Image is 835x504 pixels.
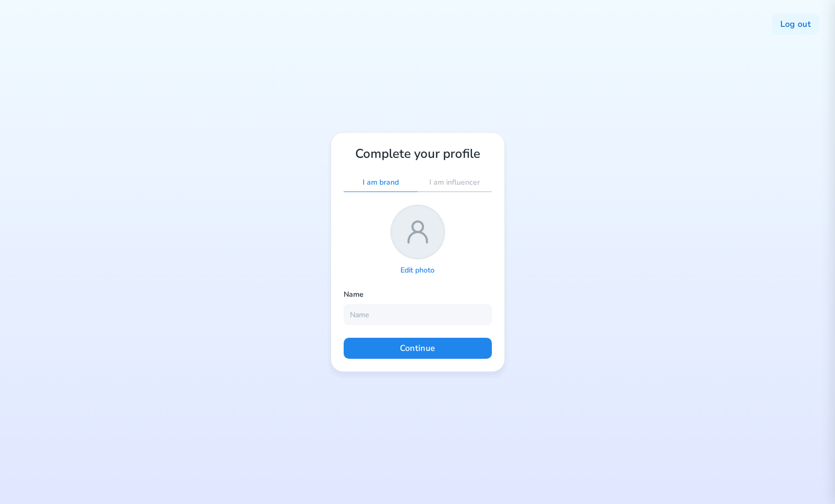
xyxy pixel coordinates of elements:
p: Edit photo [400,266,435,276]
h1: Complete your profile [344,145,492,162]
button: Log out [772,14,819,35]
p: I am brand [363,178,399,188]
p: I am influencer [429,178,480,188]
button: Continue [344,338,492,359]
div: Name [344,290,492,304]
input: Name [344,304,492,325]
